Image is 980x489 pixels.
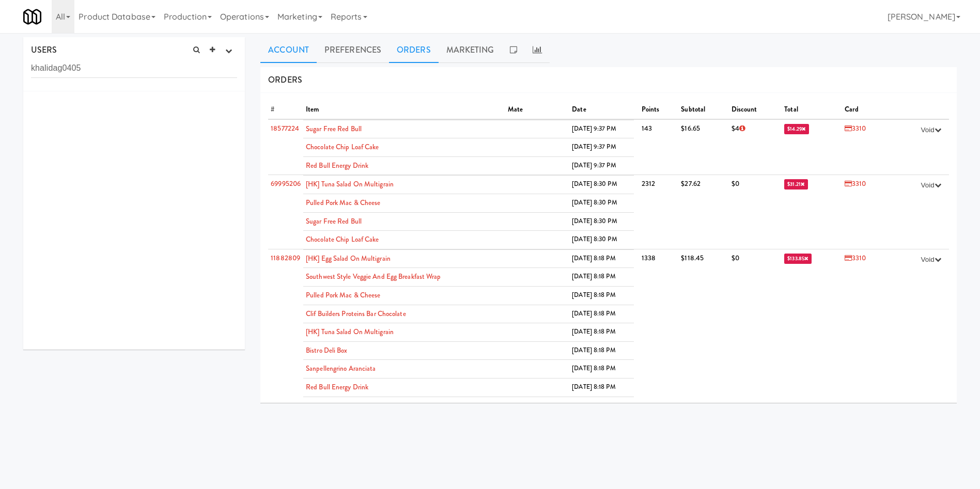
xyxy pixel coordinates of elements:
[916,252,946,267] button: Void
[306,254,391,263] a: [HK] Egg Salad on Multigrain
[845,123,866,133] a: 3310
[729,101,782,119] th: Discount
[569,120,634,138] td: [DATE] 9:37 PM
[784,254,812,264] span: $133.85
[389,37,439,63] a: Orders
[31,59,237,78] input: Search user
[306,401,378,411] a: Garlic Ginger Beef & Rice
[782,101,842,119] th: Total
[306,124,362,134] a: Sugar Free Red Bull
[306,327,394,337] a: [HK] Tuna Salad on Multigrain
[569,397,634,415] td: [DATE] 8:18 PM
[306,309,406,319] a: Clif Builders proteins Bar Chocolate
[639,101,678,119] th: Points
[678,119,728,175] td: $16.65
[271,253,300,263] a: 11882809
[639,119,678,175] td: 143
[569,194,634,213] td: [DATE] 8:30 PM
[31,44,57,56] span: USERS
[729,119,782,175] td: $4
[317,37,389,63] a: Preferences
[271,123,299,133] a: 18577224
[784,179,808,190] span: $31.21
[569,305,634,323] td: [DATE] 8:18 PM
[306,290,380,300] a: Pulled Pork Mac & Cheese
[306,198,380,208] a: Pulled Pork Mac & Cheese
[306,161,368,170] a: Red Bull Energy Drink
[569,360,634,378] td: [DATE] 8:18 PM
[569,249,634,268] td: [DATE] 8:18 PM
[306,272,441,281] a: Southwest Style Veggie and Egg Breakfast Wrap
[306,179,394,189] a: [HK] Tuna Salad on Multigrain
[729,175,782,249] td: $0
[678,249,728,415] td: $118.45
[569,176,634,194] td: [DATE] 8:30 PM
[569,138,634,157] td: [DATE] 9:37 PM
[842,101,888,119] th: Card
[569,101,634,119] th: Date
[303,101,505,119] th: Item
[845,253,866,263] a: 3310
[916,122,946,138] button: Void
[306,382,368,392] a: Red Bull Energy Drink
[439,37,502,63] a: Marketing
[306,345,348,355] a: Bistro Deli Box
[916,178,946,193] button: Void
[505,101,570,119] th: Mate
[678,101,728,119] th: Subtotal
[271,179,301,188] a: 69995206
[569,287,634,305] td: [DATE] 8:18 PM
[729,249,782,415] td: $0
[569,268,634,287] td: [DATE] 8:18 PM
[569,341,634,360] td: [DATE] 8:18 PM
[639,175,678,249] td: 2312
[639,249,678,415] td: 1338
[306,364,376,373] a: Sanpellengrino Aranciata
[678,175,728,249] td: $27.62
[268,74,302,86] span: ORDERS
[306,234,379,244] a: Chocolate Chip Loaf Cake
[845,179,866,188] a: 3310
[23,8,41,26] img: Micromart
[306,216,362,226] a: Sugar Free Red Bull
[569,378,634,397] td: [DATE] 8:18 PM
[569,156,634,175] td: [DATE] 9:37 PM
[569,231,634,249] td: [DATE] 8:30 PM
[569,323,634,342] td: [DATE] 8:18 PM
[569,212,634,231] td: [DATE] 8:30 PM
[260,37,317,63] a: Account
[306,142,379,152] a: Chocolate Chip Loaf Cake
[784,124,809,134] span: $14.29
[268,101,303,119] th: #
